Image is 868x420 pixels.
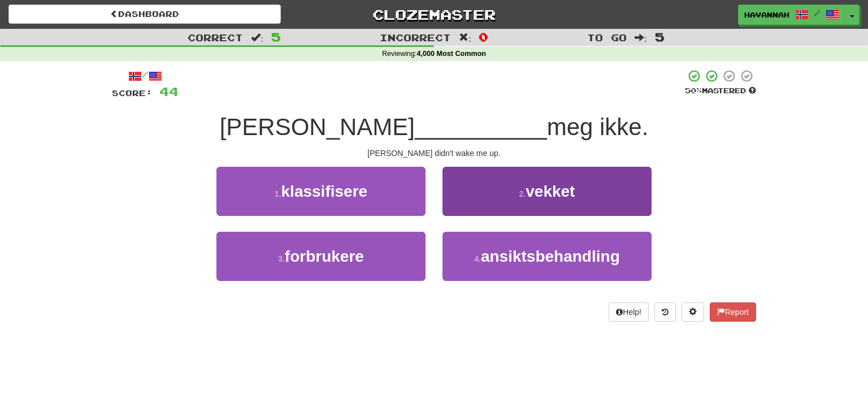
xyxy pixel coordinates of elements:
span: __________ [415,114,547,140]
a: havannah / [738,5,845,25]
span: ansiktsbehandling [481,248,620,265]
span: havannah [744,10,789,20]
small: 3 . [278,254,285,263]
span: Incorrect [380,32,451,43]
button: Help! [609,302,649,322]
div: [PERSON_NAME] didn't wake me up. [112,148,756,159]
button: 3.forbrukere [216,232,426,281]
a: Dashboard [8,5,281,24]
button: Round history (alt+y) [654,302,676,322]
button: 1.klassifisere [216,167,426,216]
strong: 4,000 Most Common [417,50,486,58]
span: forbrukere [285,248,364,265]
span: 50 % [685,86,702,95]
span: To go [587,32,627,43]
span: 5 [655,30,665,44]
span: Correct [188,32,243,43]
small: 1 . [275,189,281,198]
small: 2 . [519,189,526,198]
span: meg ikke. [547,114,649,140]
span: vekket [526,183,575,200]
div: Mastered [685,86,756,96]
div: / [112,69,179,83]
span: 0 [479,30,488,44]
small: 4 . [474,254,481,263]
span: 5 [271,30,281,44]
a: Clozemaster [298,5,570,24]
span: : [251,33,263,42]
button: Report [710,302,756,322]
button: 2.vekket [442,167,652,216]
span: [PERSON_NAME] [220,114,415,140]
span: : [635,33,647,42]
span: : [459,33,471,42]
span: 44 [159,84,179,98]
span: / [814,9,820,17]
button: 4.ansiktsbehandling [442,232,652,281]
span: klassifisere [281,183,368,200]
span: Score: [112,88,153,98]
